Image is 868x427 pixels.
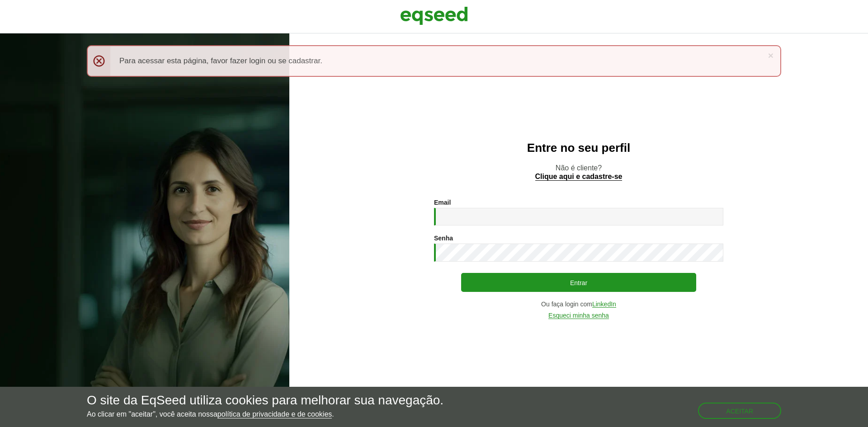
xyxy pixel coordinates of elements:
a: Esqueci minha senha [548,312,609,319]
p: Não é cliente? [307,164,850,181]
a: LinkedIn [592,301,616,308]
a: política de privacidade e de cookies [217,411,332,418]
div: Para acessar esta página, favor fazer login ou se cadastrar. [87,45,781,77]
h5: O site da EqSeed utiliza cookies para melhorar sua navegação. [87,394,443,408]
a: × [768,51,774,60]
button: Aceitar [698,403,781,419]
label: Senha [434,235,453,241]
p: Ao clicar em "aceitar", você aceita nossa . [87,410,443,418]
label: Email [434,199,451,206]
button: Entrar [461,273,696,292]
div: Ou faça login com [434,301,723,308]
img: EqSeed Logo [400,5,468,27]
h2: Entre no seu perfil [307,141,850,155]
a: Clique aqui e cadastre-se [535,173,623,181]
